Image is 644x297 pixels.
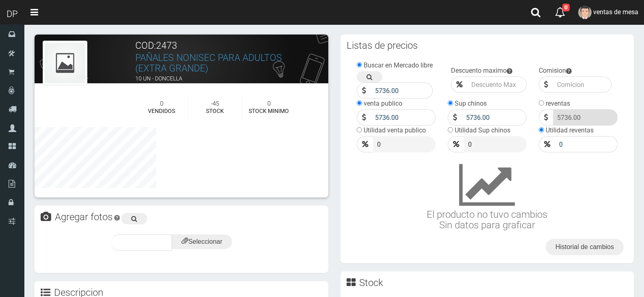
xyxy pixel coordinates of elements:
h3: El producto no tuvo cambios Sin datos para graficar [351,160,624,231]
label: reventas [546,100,570,107]
font: 0 [267,100,271,107]
img: User Image [578,6,592,19]
label: Utilidad venta publico [364,126,426,134]
input: Precio Sup chinos [555,136,618,152]
a: Buscar imagen en google [121,213,147,224]
input: Comicion [553,76,611,93]
span: ventas de mesa [593,8,638,16]
label: Descuento maximo [451,67,507,74]
input: Precio Venta... [371,109,436,126]
font: -45 [211,100,219,107]
span: 0 [562,4,570,11]
label: Sup chinos [455,100,487,107]
label: venta publico [364,100,402,107]
h3: Agregar fotos [55,212,113,222]
font: COD:2473 [135,40,177,51]
input: Descuento Maximo [467,76,526,93]
font: 10 UN - DONCELLA [135,75,182,82]
h3: Listas de precios [347,41,418,50]
font: VENDIDOS [148,108,175,114]
label: Utilidad reventas [546,126,594,134]
label: Buscar en Mercado libre [364,61,433,69]
a: Historial de cambios [546,239,624,255]
font: 0 [160,100,163,107]
input: Precio Costo... [371,82,433,99]
input: Precio Sup chinos [462,109,527,126]
input: Precio Venta... [373,136,436,152]
h3: Stock [359,278,383,288]
font: STOCK MINIMO [249,108,289,114]
font: HIGIENE [135,85,157,92]
img: foto_fondo.png [45,43,85,83]
font: STOCK [206,108,224,114]
input: Precio Sup chinos [464,136,527,152]
span: Seleccionar [182,238,222,245]
input: Precio Sup chinos [553,109,618,126]
label: Comision [539,67,566,74]
a: Buscar precio en google [357,71,382,82]
a: PAÑALES NONISEC PARA ADULTOS (EXTRA GRANDE) [135,52,282,74]
label: Utilidad Sup chinos [455,126,510,134]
